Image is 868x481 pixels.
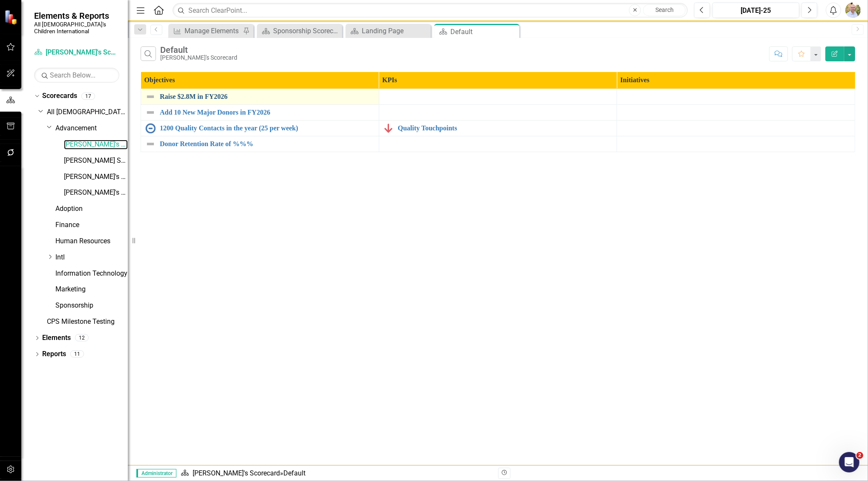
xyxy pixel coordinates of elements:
a: [PERSON_NAME]'s Scorecard [64,188,128,198]
img: No Information [145,123,156,133]
span: 2 [856,452,863,459]
div: 12 [75,334,89,342]
div: Landing Page [362,26,429,36]
img: Nate Dawson [845,3,861,18]
td: Double-Click to Edit Right Click for Context Menu [141,89,379,104]
button: Search [643,4,686,16]
img: Not Defined [145,139,156,149]
a: Human Resources [55,236,128,246]
a: Sponsorship Scorecard [259,26,340,36]
a: Donor Retention Rate of %%% [160,140,375,148]
a: Landing Page [348,26,429,36]
div: 17 [81,92,95,100]
a: Reports [42,349,66,359]
span: Administrator [136,469,176,478]
a: CPS Milestone Testing [47,317,128,327]
a: 1200 Quality Contacts in the year (25 per week) [160,124,375,132]
td: Double-Click to Edit Right Click for Context Menu [379,120,617,136]
div: [PERSON_NAME]'s Scorecard [160,55,237,61]
input: Search ClearPoint... [173,3,688,18]
a: Adoption [55,204,128,214]
a: [PERSON_NAME]'s Scorecard [193,469,280,477]
iframe: Intercom live chat [839,452,859,472]
a: Intl [55,253,128,262]
a: Finance [55,220,128,230]
img: ClearPoint Strategy [4,10,19,25]
td: Double-Click to Edit Right Click for Context Menu [141,104,379,120]
a: Manage Elements [170,26,241,36]
a: Advancement [55,124,128,133]
td: Double-Click to Edit Right Click for Context Menu [141,136,379,152]
div: » [181,469,492,478]
a: Elements [42,333,71,343]
span: Elements & Reports [34,11,119,21]
a: [PERSON_NAME]'s Scorecard [64,140,128,150]
a: Raise $2.8M in FY2026 [160,93,375,101]
input: Search Below... [34,68,119,83]
a: [PERSON_NAME]'s Scorecard [34,48,119,58]
img: Below Plan [384,123,394,133]
a: Scorecards [42,91,77,101]
div: Default [450,26,517,37]
td: Double-Click to Edit Right Click for Context Menu [141,120,379,136]
a: All [DEMOGRAPHIC_DATA]'s Children International [47,107,128,117]
a: [PERSON_NAME]'s Scorecard [64,172,128,182]
div: [DATE]-25 [715,6,796,16]
a: Quality Touchpoints [398,124,613,132]
img: Not Defined [145,107,156,118]
a: [PERSON_NAME] Scorecard [64,156,128,166]
a: Add 10 New Major Donors in FY2026 [160,109,375,116]
div: Default [283,469,306,477]
span: Search [655,6,674,13]
img: Not Defined [145,92,156,102]
div: Default [160,45,237,55]
a: Sponsorship [55,301,128,311]
button: [DATE]-25 [712,3,799,18]
div: Manage Elements [185,26,241,36]
div: 11 [70,351,84,358]
a: Information Technology [55,269,128,279]
a: Marketing [55,285,128,294]
div: Sponsorship Scorecard [273,26,340,36]
small: All [DEMOGRAPHIC_DATA]'s Children International [34,21,119,35]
